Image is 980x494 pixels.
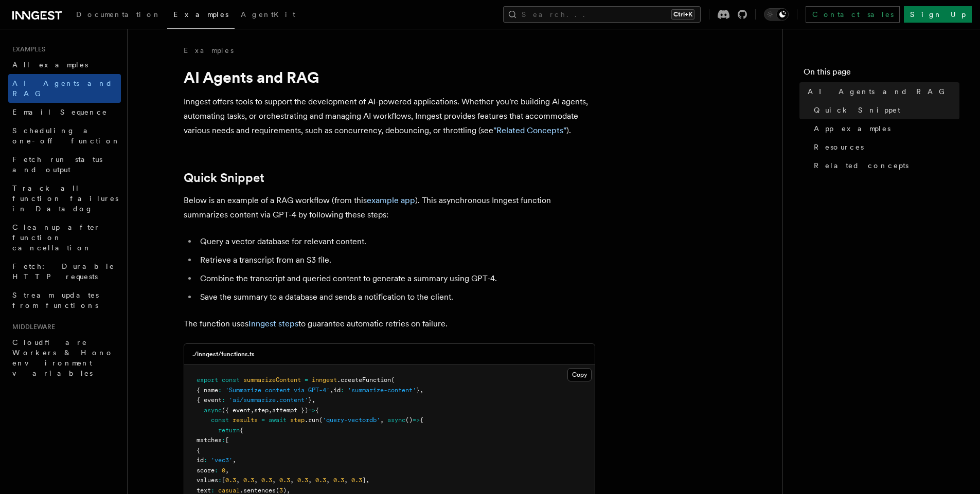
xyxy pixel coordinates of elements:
span: const [222,376,240,383]
span: } [416,387,420,394]
span: 0.3 [225,477,236,484]
span: 'vec3' [211,456,233,464]
a: AI Agents and RAG [804,82,959,101]
a: Stream updates from functions [8,286,121,315]
span: = [305,376,308,383]
span: score [197,467,215,474]
span: step [290,416,305,424]
span: matches [197,436,222,444]
span: step [254,407,269,414]
span: AgentKit [241,10,295,19]
a: Resources [810,138,959,156]
a: AI Agents and RAG [8,74,121,103]
a: Track all function failures in Datadog [8,179,121,218]
li: Retrieve a transcript from an S3 file. [197,253,595,267]
span: App examples [814,123,890,134]
a: Contact sales [806,6,900,23]
span: Scheduling a one-off function [12,126,120,145]
span: , [308,477,312,484]
span: Quick Snippet [814,105,900,115]
li: Query a vector database for relevant content. [197,234,595,249]
span: => [413,416,420,424]
h3: ./inngest/functions.ts [192,350,255,358]
span: { event [197,396,222,404]
span: .sentences [240,487,276,494]
span: 'Summarize content via GPT-4' [225,387,330,394]
span: export [197,376,218,383]
h4: On this page [804,66,959,82]
span: ( [319,416,323,424]
span: async [204,407,222,414]
span: AI Agents and RAG [12,79,113,98]
span: Cleanup after function cancellation [12,223,100,252]
a: Email Sequence [8,103,121,121]
span: : [204,456,207,464]
span: , [233,456,236,464]
span: async [387,416,405,424]
a: Examples [167,3,235,29]
a: App examples [810,119,959,138]
span: , [225,467,229,474]
span: , [290,477,294,484]
a: Documentation [70,3,167,28]
span: AI Agents and RAG [808,86,950,97]
a: Quick Snippet [810,101,959,119]
li: Combine the transcript and queried content to generate a summary using GPT-4. [197,271,595,286]
span: ( [391,376,395,383]
span: 0.3 [297,477,308,484]
h1: AI Agents and RAG [184,68,595,86]
span: 0.3 [351,477,362,484]
span: Examples [8,45,45,53]
span: await [269,416,287,424]
span: 0.3 [261,477,272,484]
span: { [197,447,200,454]
button: Search...Ctrl+K [503,6,701,23]
span: Related concepts [814,160,908,171]
span: All examples [12,61,88,69]
span: 'summarize-content' [348,387,416,394]
span: inngest [312,376,337,383]
span: : [341,387,344,394]
a: Inngest steps [248,319,298,328]
span: [ [222,477,225,484]
span: , [287,487,290,494]
span: , [366,477,369,484]
span: const [211,416,229,424]
span: , [251,407,254,414]
span: Cloudflare Workers & Hono environment variables [12,338,114,377]
span: return [218,427,240,434]
a: Cloudflare Workers & Hono environment variables [8,333,121,382]
span: { [240,427,243,434]
span: Middleware [8,323,55,331]
a: Cleanup after function cancellation [8,218,121,257]
span: { [420,416,423,424]
p: The function uses to guarantee automatic retries on failure. [184,317,595,331]
p: Inngest offers tools to support the development of AI-powered applications. Whether you're buildi... [184,95,595,138]
span: values [197,477,218,484]
span: => [308,407,315,414]
span: 0.3 [243,477,254,484]
span: : [222,436,225,444]
span: [ [225,436,229,444]
span: 0.3 [315,477,326,484]
span: , [326,477,330,484]
span: { name [197,387,218,394]
p: Below is an example of a RAG workflow (from this ). This asynchronous Inngest function summarizes... [184,193,595,222]
span: = [261,416,265,424]
span: Track all function failures in Datadog [12,184,118,213]
span: : [211,487,215,494]
span: 'query-vectordb' [323,416,380,424]
a: All examples [8,56,121,74]
span: Examples [173,10,228,19]
span: ({ event [222,407,251,414]
span: .run [305,416,319,424]
span: ( [276,487,279,494]
a: AgentKit [235,3,301,28]
span: , [420,387,423,394]
span: , [254,477,258,484]
span: casual [218,487,240,494]
button: Copy [567,368,592,381]
span: Stream updates from functions [12,291,99,309]
span: : [215,467,218,474]
span: 'ai/summarize.content' [229,396,308,404]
